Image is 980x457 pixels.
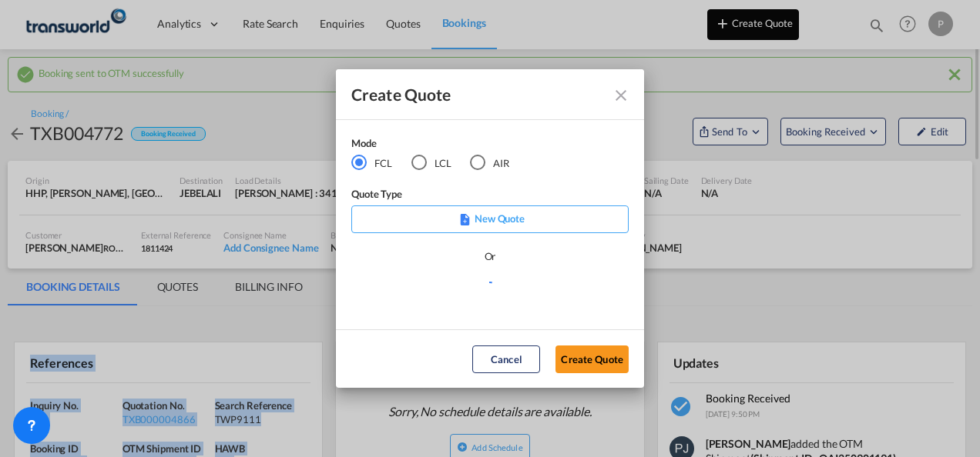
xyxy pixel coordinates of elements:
body: Editor, editor2 [15,15,267,32]
button: Close dialog [606,80,633,108]
div: Create Quote [351,85,601,104]
div: Or [485,249,496,264]
md-dialog: Create QuoteModeFCL LCLAIR ... [336,69,644,389]
div: New Quote [351,205,629,233]
button: Create Quote [555,345,629,373]
md-radio-button: AIR [470,155,509,172]
md-radio-button: LCL [411,155,451,172]
p: New Quote [357,211,623,226]
div: Mode [351,135,529,155]
button: Cancel [472,345,540,373]
md-radio-button: FCL [351,155,392,172]
md-icon: Close dialog [612,86,630,105]
div: Quote Type [351,186,629,205]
